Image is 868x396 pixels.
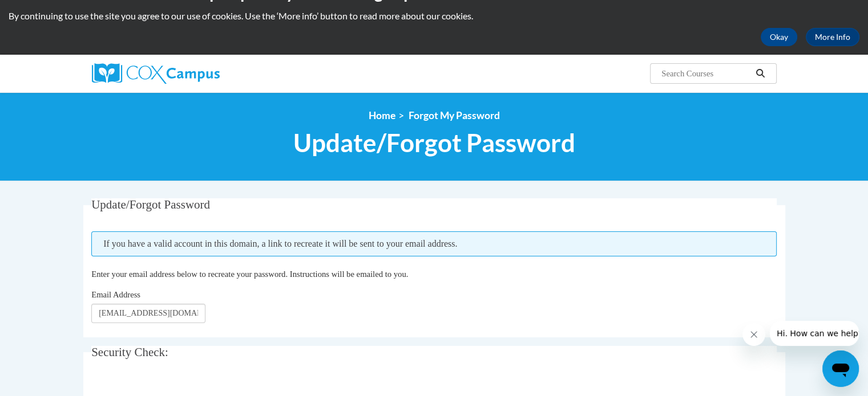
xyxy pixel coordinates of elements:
span: Update/Forgot Password [91,198,210,211]
button: Okay [761,28,797,46]
a: Home [369,109,395,121]
iframe: Message from company [770,321,859,346]
span: Update/Forgot Password [293,128,575,158]
p: By continuing to use the site you agree to our use of cookies. Use the ‘More info’ button to read... [9,10,859,22]
span: Enter your email address below to recreate your password. Instructions will be emailed to you. [91,270,408,279]
iframe: Close message [742,323,765,346]
span: Hi. How can we help? [7,8,92,17]
input: Email [91,304,205,323]
span: Security Check: [91,345,168,359]
span: If you have a valid account in this domain, a link to recreate it will be sent to your email addr... [91,231,777,256]
a: More Info [806,28,859,46]
iframe: Button to launch messaging window [822,350,859,387]
span: Forgot My Password [409,109,500,121]
a: Cox Campus [92,63,309,84]
img: Cox Campus [92,63,220,84]
input: Search Courses [660,67,752,80]
button: Search [752,67,769,80]
span: Email Address [91,290,140,299]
